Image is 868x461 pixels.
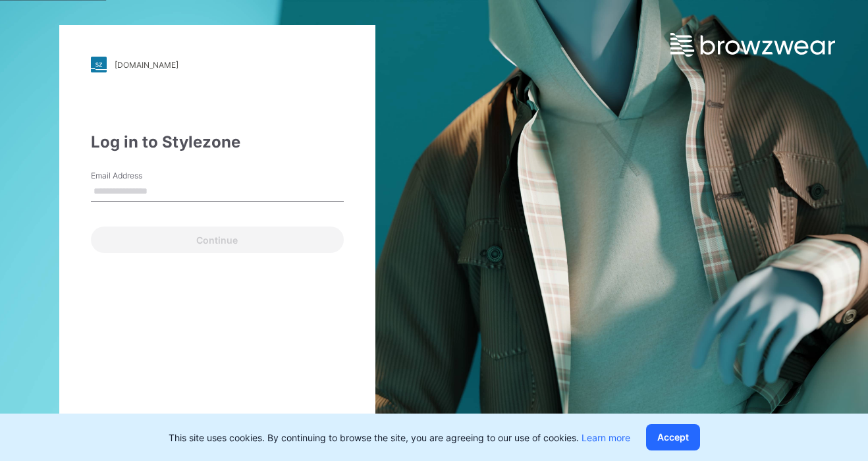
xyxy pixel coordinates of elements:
img: stylezone-logo.562084cfcfab977791bfbf7441f1a819.svg [91,57,107,72]
a: [DOMAIN_NAME] [91,57,344,72]
a: Learn more [582,432,630,443]
button: Accept [646,424,700,450]
p: This site uses cookies. By continuing to browse the site, you are agreeing to our use of cookies. [169,431,630,445]
img: browzwear-logo.e42bd6dac1945053ebaf764b6aa21510.svg [670,33,835,57]
label: Email Address [91,170,183,182]
div: [DOMAIN_NAME] [115,60,178,70]
div: Log in to Stylezone [91,130,344,154]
